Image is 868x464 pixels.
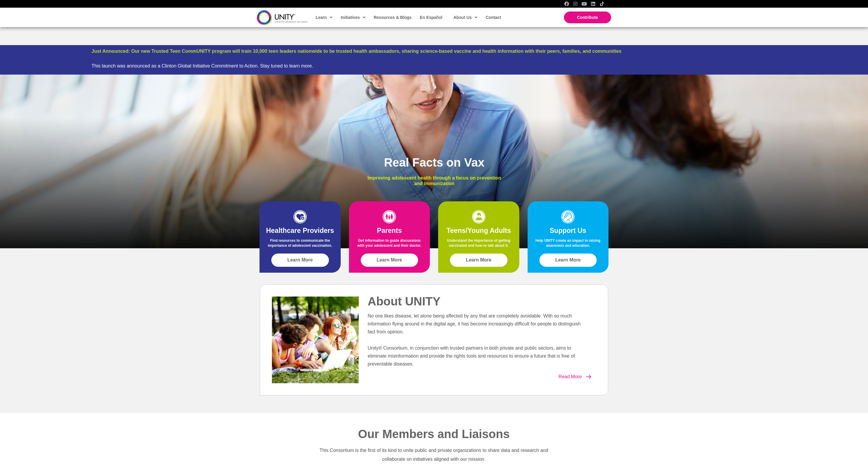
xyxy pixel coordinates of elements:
a: Contact [483,11,503,24]
a: LinkedIn [591,1,595,6]
img: icon-teens-1 [472,210,485,223]
a: YouTube [582,1,587,6]
img: icon-HCP-1 [293,210,307,223]
div: This launch was announced as a Clinton Global Initiative Commitment to Action. Stay tuned to lear... [92,63,776,69]
a: Facebook [564,1,569,6]
p: Get information to guide discussions with your adolescent and their doctor. [355,238,424,251]
p: Unity® Consortium, in conjunction with trusted partners in both private and public sectors, aims ... [368,344,584,368]
a: Resources & Blogs [371,11,414,24]
a: Contribute [564,11,611,23]
span: About Us [453,13,477,22]
a: Learn More [271,254,329,267]
p: Find resources to communicate the importance of adolescent vaccination. [265,238,335,251]
a: Just Announced: Our new Trusted Teen CommUNITY program will train 10,000 teen leaders nationwide ... [92,49,621,54]
p: Improving adolescent health through a focus on prevention and immunization [363,175,506,186]
span: Learn More [287,257,313,263]
p: Help UNITY create an impact in raising awareness and education. [533,238,603,251]
img: icon-support-1 [561,210,575,223]
span: Real Facts on Vax [384,156,484,169]
p: No one likes disease, let alone being affected by any that are completely avoidable. With so much... [368,312,584,336]
span: Learn More [377,257,402,263]
span: Initiatives [341,13,366,22]
span: Contact [486,15,501,20]
img: teenagers-resting-P8JCX4H [272,297,359,383]
a: TikTok [600,1,604,6]
a: Learn More [539,254,597,267]
span: En Español [420,15,442,20]
span: Our Members and Liaisons [358,427,510,440]
span: Learn More [466,257,491,263]
span: Learn More [555,257,581,263]
h2: Parents [355,226,424,235]
a: Learn More [361,254,418,267]
img: icon-parents-1 [383,210,396,223]
a: Read More [551,370,599,384]
h2: Support Us [533,226,603,235]
span: Learn [316,13,332,22]
span: Contribute [577,15,598,20]
p: This Consortium is the first of its kind to unite public and private organizations to share data ... [317,446,551,463]
span: Resources & Blogs [374,15,412,20]
span: Read More [558,374,582,379]
a: Learn More [450,254,508,267]
h2: Teens/Young Adults [444,226,513,235]
p: Understand the importance of getting vaccinated and how to talk about it. [444,238,513,251]
a: En Español [417,11,445,24]
h2: Healthcare Providers [265,226,335,235]
a: About Us [451,11,480,24]
a: Instagram [573,1,578,6]
img: unity-logo-dark [257,10,308,24]
span: About UNITY [368,295,440,308]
